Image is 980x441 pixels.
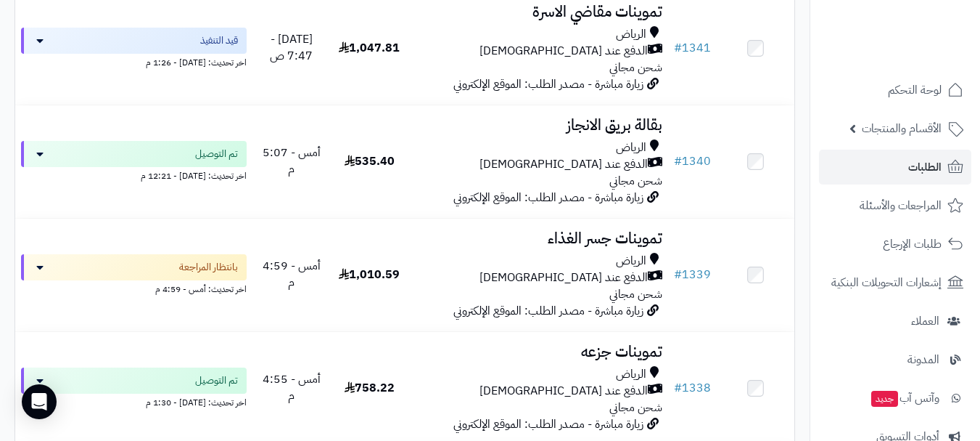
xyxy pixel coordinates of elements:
[263,371,321,405] span: أمس - 4:55 م
[819,227,971,262] a: طلبات الإرجاع
[179,260,238,275] span: بانتظار المراجعة
[819,342,971,377] a: المدونة
[860,195,942,216] span: المراجعات والأسئلة
[616,139,646,156] span: الرياض
[609,286,662,303] span: شحن مجاني
[479,270,648,286] span: الدفع عند [DEMOGRAPHIC_DATA]
[414,117,662,134] h3: بقالة بريق الانجاز
[819,265,971,300] a: إشعارات التحويلات البنكية
[195,373,238,388] span: تم التوصيل
[674,266,711,283] a: #1339
[911,311,939,331] span: العملاء
[22,384,57,419] div: Open Intercom Messenger
[479,43,648,60] span: الدفع عند [DEMOGRAPHIC_DATA]
[21,280,247,296] div: اخر تحديث: أمس - 4:59 م
[345,379,395,397] span: 758.22
[479,383,648,400] span: الدفع عند [DEMOGRAPHIC_DATA]
[21,167,247,182] div: اخر تحديث: [DATE] - 12:21 م
[674,379,682,397] span: #
[888,80,942,100] span: لوحة التحكم
[609,59,662,76] span: شحن مجاني
[819,150,971,185] a: الطلبات
[414,4,662,20] h3: تموينات مقاضي الاسرة
[674,39,682,57] span: #
[270,31,313,65] span: [DATE] - 7:47 ص
[453,189,643,206] span: زيارة مباشرة - مصدر الطلب: الموقع الإلكتروني
[479,156,648,173] span: الدفع عند [DEMOGRAPHIC_DATA]
[831,272,942,293] span: إشعارات التحويلات البنكية
[339,39,400,57] span: 1,047.81
[414,230,662,247] h3: تموينات جسر الغذاء
[453,76,643,93] span: زيارة مباشرة - مصدر الطلب: الموقع الإلكتروني
[414,344,662,360] h3: تموينات جزعه
[21,394,247,409] div: اخر تحديث: [DATE] - 1:30 م
[616,253,646,270] span: الرياض
[616,366,646,383] span: الرياض
[883,234,942,254] span: طلبات الإرجاع
[819,381,971,416] a: وآتس آبجديد
[674,266,682,283] span: #
[907,349,939,370] span: المدونة
[609,399,662,416] span: شحن مجاني
[674,153,711,170] a: #1340
[263,257,321,291] span: أمس - 4:59 م
[871,391,898,407] span: جديد
[819,73,971,108] a: لوحة التحكم
[881,39,966,70] img: logo-2.png
[674,379,711,397] a: #1338
[263,144,321,178] span: أمس - 5:07 م
[819,188,971,223] a: المراجعات والأسئلة
[674,39,711,57] a: #1341
[870,388,939,408] span: وآتس آب
[339,266,400,283] span: 1,010.59
[674,153,682,170] span: #
[21,54,247,69] div: اخر تحديث: [DATE] - 1:26 م
[616,26,646,43] span: الرياض
[819,304,971,339] a: العملاء
[345,153,395,170] span: 535.40
[908,157,942,177] span: الطلبات
[453,302,643,320] span: زيارة مباشرة - مصدر الطلب: الموقع الإلكتروني
[453,416,643,433] span: زيارة مباشرة - مصدر الطلب: الموقع الإلكتروني
[862,118,942,139] span: الأقسام والمنتجات
[200,33,238,48] span: قيد التنفيذ
[195,147,238,161] span: تم التوصيل
[609,172,662,190] span: شحن مجاني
